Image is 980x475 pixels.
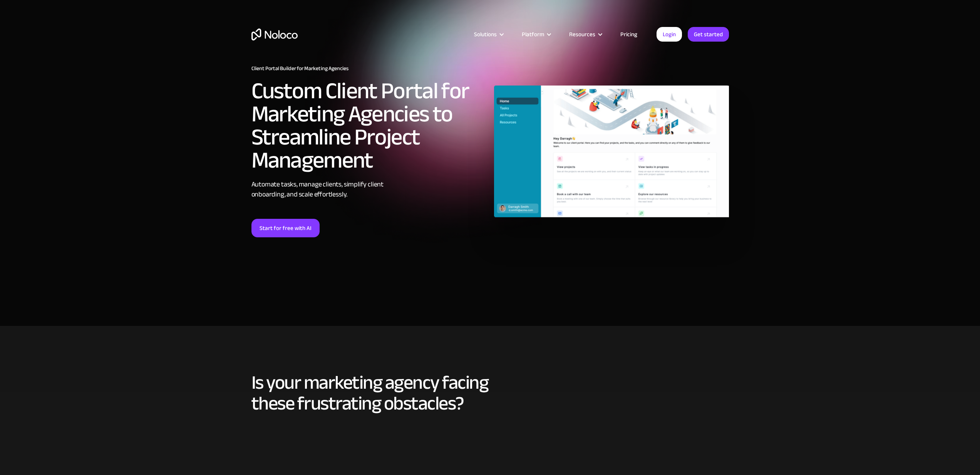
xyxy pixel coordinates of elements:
[251,219,320,237] a: Start for free with AI
[569,29,595,39] div: Resources
[611,29,647,39] a: Pricing
[251,79,486,172] h2: Custom Client Portal for Marketing Agencies to Streamline Project Management
[251,29,298,40] a: home
[657,27,682,42] a: Login
[522,29,544,39] div: Platform
[474,29,497,39] div: Solutions
[688,27,729,42] a: Get started
[512,29,560,39] div: Platform
[251,372,729,414] h2: Is your marketing agency facing these frustrating obstacles?
[464,29,512,39] div: Solutions
[560,29,611,39] div: Resources
[251,180,486,200] div: Automate tasks, manage clients, simplify client onboarding, and scale effortlessly.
